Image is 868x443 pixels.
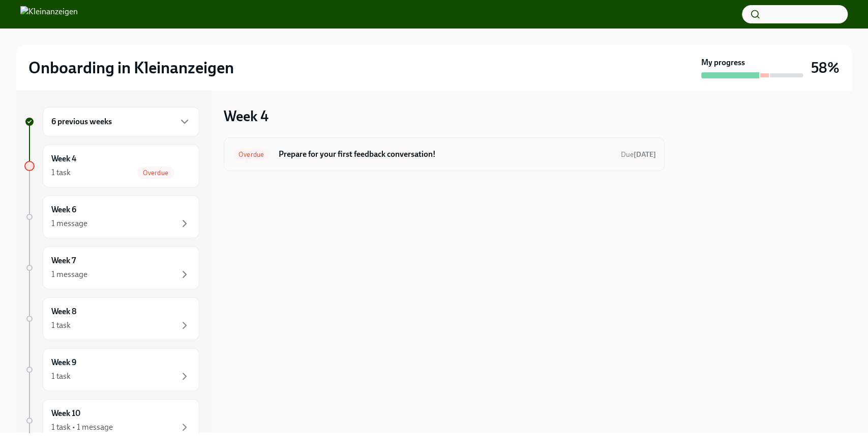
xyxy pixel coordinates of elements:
span: Overdue [137,169,174,177]
a: Week 81 task [24,297,199,340]
div: 1 task • 1 message [51,422,113,433]
a: Week 41 taskOverdue [24,145,199,187]
h6: Week 7 [51,255,76,266]
a: Week 61 message [24,196,199,238]
h3: Week 4 [224,107,268,125]
h6: Prepare for your first feedback conversation! [278,149,613,160]
a: OverduePrepare for your first feedback conversation!Due[DATE] [232,146,656,162]
img: Kleinanzeigen [20,6,78,22]
a: Week 71 message [24,246,199,289]
h6: Week 4 [51,153,76,164]
div: 1 message [51,269,87,280]
div: 1 message [51,218,87,229]
a: Week 101 task • 1 message [24,399,199,442]
h6: Week 9 [51,357,76,368]
div: 1 task [51,371,71,382]
h6: 6 previous weeks [51,116,112,127]
strong: My progress [701,57,745,68]
span: September 28th, 2025 09:00 [621,150,656,159]
h2: Onboarding in Kleinanzeigen [28,58,234,78]
div: 6 previous weeks [43,107,199,136]
h6: Week 6 [51,204,76,215]
h6: Week 8 [51,306,76,317]
h3: 58% [811,59,840,77]
span: Overdue [232,151,270,158]
div: 1 task [51,320,71,331]
strong: [DATE] [634,150,656,159]
h6: Week 10 [51,408,80,419]
a: Week 91 task [24,348,199,391]
div: 1 task [51,167,71,178]
span: Due [621,150,656,159]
